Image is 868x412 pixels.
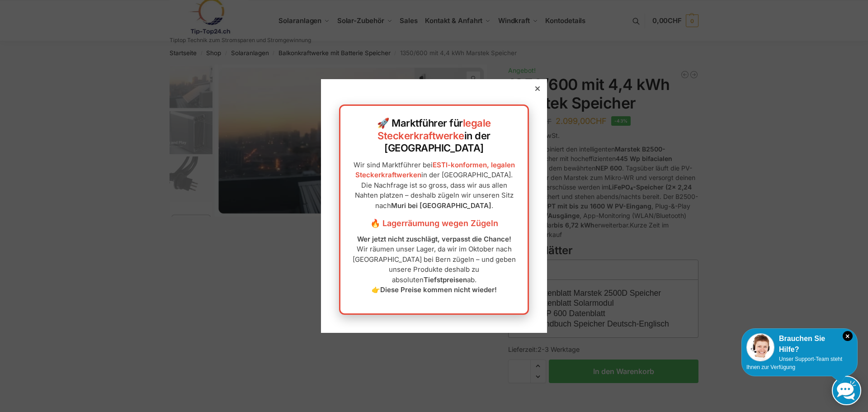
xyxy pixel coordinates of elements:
strong: Tiefstpreisen [424,275,467,284]
img: Customer service [746,333,774,361]
span: Unser Support-Team steht Ihnen zur Verfügung [746,356,842,370]
p: Wir sind Marktführer bei in der [GEOGRAPHIC_DATA]. Die Nachfrage ist so gross, dass wir aus allen... [349,160,519,211]
strong: Wer jetzt nicht zuschlägt, verpasst die Chance! [357,235,511,243]
i: Schließen [843,331,853,341]
p: Wir räumen unser Lager, da wir im Oktober nach [GEOGRAPHIC_DATA] bei Bern zügeln – und geben unse... [349,234,519,295]
h3: 🔥 Lagerräumung wegen Zügeln [349,218,519,229]
strong: Muri bei [GEOGRAPHIC_DATA] [391,201,491,210]
h2: 🚀 Marktführer für in der [GEOGRAPHIC_DATA] [349,117,519,155]
div: Brauchen Sie Hilfe? [746,333,853,355]
a: ESTI-konformen, legalen Steckerkraftwerken [355,161,515,180]
strong: Diese Preise kommen nicht wieder! [380,285,497,294]
a: legale Steckerkraftwerke [377,117,491,142]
